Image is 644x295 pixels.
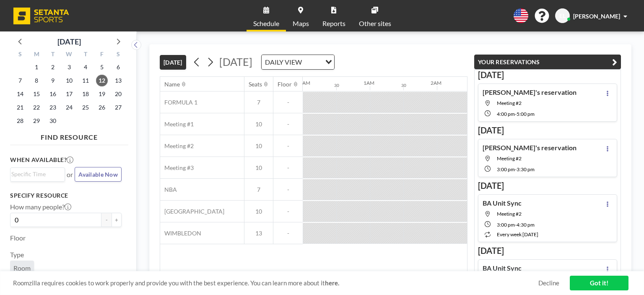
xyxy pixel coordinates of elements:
[96,88,108,100] span: Friday, September 19, 2025
[77,50,93,60] div: T
[10,234,26,242] label: Floor
[431,80,441,86] div: 2AM
[14,88,26,100] span: Sunday, September 14, 2025
[244,186,273,193] span: 7
[478,180,617,191] h3: [DATE]
[244,164,273,172] span: 10
[573,13,620,20] span: [PERSON_NAME]
[478,125,617,136] h3: [DATE]
[96,75,108,86] span: Friday, September 12, 2025
[14,75,26,86] span: Sunday, September 7, 2025
[160,99,197,106] span: FORMULA 1
[75,167,122,182] button: Available Now
[273,99,303,106] span: -
[497,211,522,217] span: Meeting #2
[517,166,535,172] span: 3:30 PM
[10,203,71,211] label: How many people?
[61,50,78,60] div: W
[80,102,91,113] span: Thursday, September 25, 2025
[244,142,273,150] span: 10
[63,75,75,86] span: Wednesday, September 10, 2025
[244,99,273,106] span: 7
[497,231,538,238] span: every week [DATE]
[517,111,535,117] span: 5:00 PM
[160,55,186,70] button: [DATE]
[364,80,374,86] div: 1AM
[219,55,252,68] span: [DATE]
[47,88,59,100] span: Tuesday, September 16, 2025
[11,170,60,179] input: Search for option
[273,164,303,172] span: -
[80,61,91,73] span: Thursday, September 4, 2025
[31,61,42,73] span: Monday, September 1, 2025
[483,264,522,272] h4: BA Unit Sync
[160,142,194,150] span: Meeting #2
[483,144,576,152] h4: [PERSON_NAME]'s reservation
[478,245,617,256] h3: [DATE]
[96,102,108,113] span: Friday, September 26, 2025
[263,57,304,68] span: DAILY VIEW
[273,142,303,150] span: -
[325,279,339,287] a: here.
[47,102,59,113] span: Tuesday, September 23, 2025
[47,75,59,86] span: Tuesday, September 9, 2025
[10,130,128,141] h4: FIND RESOURCE
[244,208,273,215] span: 10
[45,50,61,60] div: T
[14,102,26,113] span: Sunday, September 21, 2025
[304,57,320,68] input: Search for option
[517,222,535,228] span: 4:30 PM
[497,155,522,162] span: Meeting #2
[359,20,391,27] span: Other sites
[31,88,42,100] span: Monday, September 15, 2025
[160,164,194,172] span: Meeting #3
[497,222,515,228] span: 3:00 PM
[244,120,273,128] span: 10
[10,251,24,259] label: Type
[93,50,110,60] div: F
[96,61,108,73] span: Friday, September 5, 2025
[164,81,180,88] div: Name
[497,100,522,106] span: Meeting #2
[293,20,309,27] span: Maps
[47,115,59,127] span: Tuesday, September 30, 2025
[63,102,75,113] span: Wednesday, September 24, 2025
[112,61,124,73] span: Saturday, September 6, 2025
[538,279,559,287] a: Decline
[10,168,65,180] div: Search for option
[322,20,345,27] span: Reports
[112,213,122,227] button: +
[334,83,339,88] div: 30
[78,171,118,178] span: Available Now
[101,213,112,227] button: -
[13,8,69,24] img: organization-logo
[273,208,303,215] span: -
[483,199,522,207] h4: BA Unit Sync
[57,36,81,47] div: [DATE]
[63,88,75,100] span: Wednesday, September 17, 2025
[80,88,91,100] span: Thursday, September 18, 2025
[273,120,303,128] span: -
[112,88,124,100] span: Saturday, September 20, 2025
[63,61,75,73] span: Wednesday, September 3, 2025
[515,166,517,172] span: -
[474,55,621,69] button: YOUR RESERVATIONS
[31,75,42,86] span: Monday, September 8, 2025
[253,20,279,27] span: Schedule
[13,264,31,272] span: Room
[478,70,617,80] h3: [DATE]
[47,61,59,73] span: Tuesday, September 2, 2025
[14,115,26,127] span: Sunday, September 28, 2025
[110,50,126,60] div: S
[262,55,334,69] div: Search for option
[515,111,517,117] span: -
[80,75,91,86] span: Thursday, September 11, 2025
[273,186,303,193] span: -
[401,83,406,88] div: 30
[497,166,515,172] span: 3:00 PM
[570,276,628,290] a: Got it!
[244,230,273,237] span: 13
[296,80,310,86] div: 12AM
[13,279,538,287] span: Roomzilla requires cookies to work properly and provide you with the best experience. You can lea...
[29,50,45,60] div: M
